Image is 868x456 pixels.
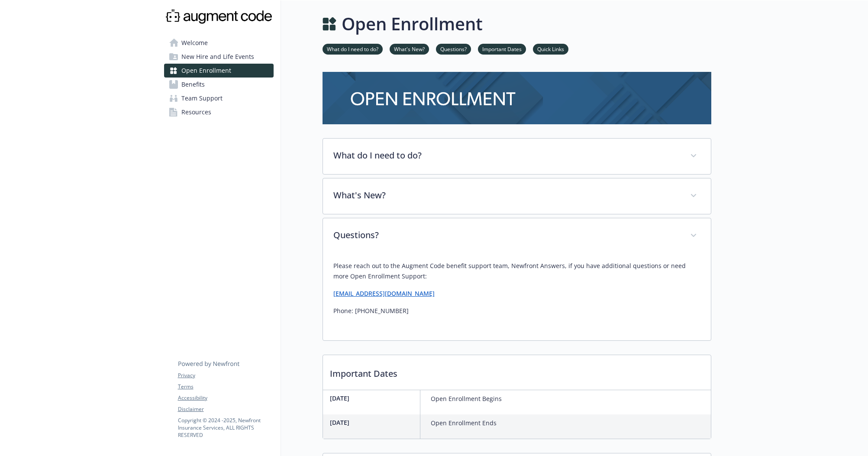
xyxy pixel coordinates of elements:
[323,355,711,387] p: Important Dates
[390,45,429,53] a: What's New?
[181,91,223,105] span: Team Support
[323,218,711,254] div: Questions?
[431,394,502,404] p: Open Enrollment Begins
[181,36,208,50] span: Welcome
[164,64,274,78] a: Open Enrollment
[330,418,416,427] p: [DATE]
[164,36,274,50] a: Welcome
[333,288,700,299] p: ​
[330,394,416,403] p: [DATE]
[178,405,273,413] a: Disclaimer
[333,229,680,242] p: Questions?
[178,417,273,439] p: Copyright © 2024 - 2025 , Newfront Insurance Services, ALL RIGHTS RESERVED
[164,105,274,119] a: Resources
[164,50,274,64] a: New Hire and Life Events
[333,306,700,316] p: Phone: [PHONE_NUMBER]
[323,139,711,174] div: What do I need to do?
[178,372,273,379] a: Privacy
[181,64,231,78] span: Open Enrollment
[533,45,568,53] a: Quick Links
[333,261,700,281] p: Please reach out to the Augment Code benefit support team, Newfront Answers, if you have addition...
[178,383,273,391] a: Terms
[178,394,273,402] a: Accessibility
[333,149,680,162] p: What do I need to do?
[478,45,526,53] a: Important Dates
[333,189,680,202] p: What's New?
[342,11,483,37] h1: Open Enrollment
[181,78,205,91] span: Benefits
[181,105,211,119] span: Resources
[323,45,383,53] a: What do I need to do?
[333,289,435,298] a: [EMAIL_ADDRESS][DOMAIN_NAME]
[164,91,274,105] a: Team Support
[164,78,274,91] a: Benefits
[323,254,711,340] div: Questions?
[323,72,711,124] img: open enrollment page banner
[431,418,497,428] p: Open Enrollment Ends
[181,50,254,64] span: New Hire and Life Events
[436,45,471,53] a: Questions?
[323,178,711,214] div: What's New?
